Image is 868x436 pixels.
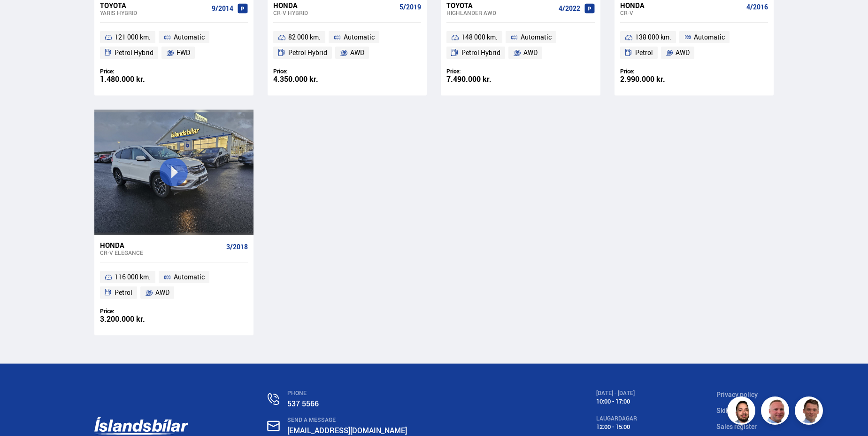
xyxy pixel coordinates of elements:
[446,1,554,9] div: Toyota
[596,415,637,422] div: LAUGARDAGAR
[399,3,421,11] span: 5/2019
[796,398,824,426] img: FbJEzSuNWCJXmdc-.webp
[100,9,208,16] div: Yaris HYBRID
[620,75,694,83] div: 2.990.000 kr.
[115,287,132,298] span: Petrol
[174,271,205,283] span: Automatic
[446,75,521,83] div: 7.490.000 kr.
[461,32,498,43] span: 148 000 km.
[115,32,151,43] span: 121 000 km.
[729,398,757,426] img: nhp88E3Fdnt1Opn2.png
[100,75,174,83] div: 1.480.000 kr.
[716,406,745,415] a: Skilmalar
[287,425,407,436] a: [EMAIL_ADDRESS][DOMAIN_NAME]
[350,47,364,58] span: AWD
[100,249,223,256] div: CR-V ELEGANCE
[273,1,396,9] div: Honda
[226,243,248,251] span: 3/2018
[287,398,319,409] a: 537 5566
[100,241,223,249] div: Honda
[177,47,190,58] span: FWD
[100,315,174,323] div: 3.200.000 kr.
[94,235,253,335] a: Honda CR-V ELEGANCE 3/2018 116 000 km. Automatic Petrol AWD Price: 3.200.000 kr.
[716,390,758,399] a: Privacy policy
[287,390,517,396] div: PHONE
[716,422,757,431] a: Sales register
[268,393,279,405] img: n0V2lOsqF3l1V2iz.svg
[344,32,375,43] span: Automatic
[523,47,538,58] span: AWD
[155,287,169,298] span: AWD
[288,32,321,43] span: 82 000 km.
[267,420,280,431] img: nHj8e-n-aHgjukTg.svg
[762,398,791,426] img: siFngHWaQ9KaOqBr.png
[115,47,154,58] span: Petrol Hybrid
[596,423,637,430] div: 12:00 - 15:00
[100,68,174,75] div: Price:
[676,47,690,58] span: AWD
[596,398,637,405] div: 10:00 - 17:00
[273,68,347,75] div: Price:
[446,9,554,16] div: Highlander AWD
[620,9,743,16] div: CR-V
[559,5,580,12] span: 4/2022
[620,1,743,9] div: Honda
[620,68,694,75] div: Price:
[461,47,500,58] span: Petrol Hybrid
[635,32,671,43] span: 138 000 km.
[273,9,396,16] div: CR-V HYBRID
[694,32,725,43] span: Automatic
[174,32,205,43] span: Automatic
[287,417,517,423] div: SEND A MESSAGE
[212,5,233,12] span: 9/2014
[115,271,151,283] span: 116 000 km.
[8,4,36,32] button: Opna LiveChat spjallviðmót
[521,32,552,43] span: Automatic
[288,47,327,58] span: Petrol Hybrid
[100,308,174,315] div: Price:
[446,68,521,75] div: Price:
[596,390,637,396] div: [DATE] - [DATE]
[746,3,768,11] span: 4/2016
[635,47,653,58] span: Petrol
[273,75,347,83] div: 4.350.000 kr.
[100,1,208,9] div: Toyota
